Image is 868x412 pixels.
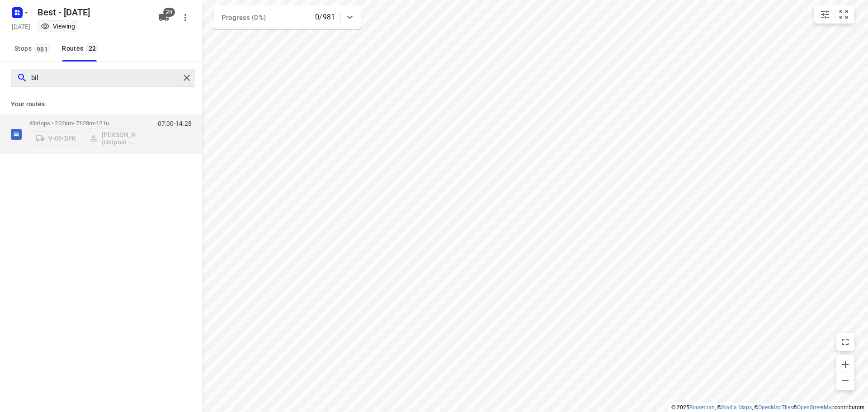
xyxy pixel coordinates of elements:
[814,5,854,24] div: small contained button group
[689,404,715,411] a: Routetitan
[797,404,835,411] a: OpenStreetMap
[758,404,793,411] a: OpenMapTiles
[671,404,864,411] li: © 2025 , © , © © contributors
[86,43,99,52] span: 22
[34,44,50,53] span: 981
[315,12,335,23] p: 0/981
[41,22,75,31] div: You are currently in view mode. To make any changes, go to edit project.
[214,5,361,29] div: Progress (0%)0/981
[835,5,853,24] button: Fit zoom
[31,71,180,85] input: Search routes
[96,120,109,127] span: 121u
[816,5,834,24] button: Map settings
[721,404,752,411] a: Stadia Maps
[94,120,96,127] span: •
[14,43,53,54] span: Stops
[176,9,194,27] button: More
[62,43,101,54] div: Routes
[11,99,192,109] p: Your routes
[222,14,266,22] span: Progress (0%)
[29,120,139,127] p: 43 stops • 202km • 7h28m
[155,9,173,27] button: 24
[163,8,175,17] span: 24
[158,120,192,127] p: 07:00-14:28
